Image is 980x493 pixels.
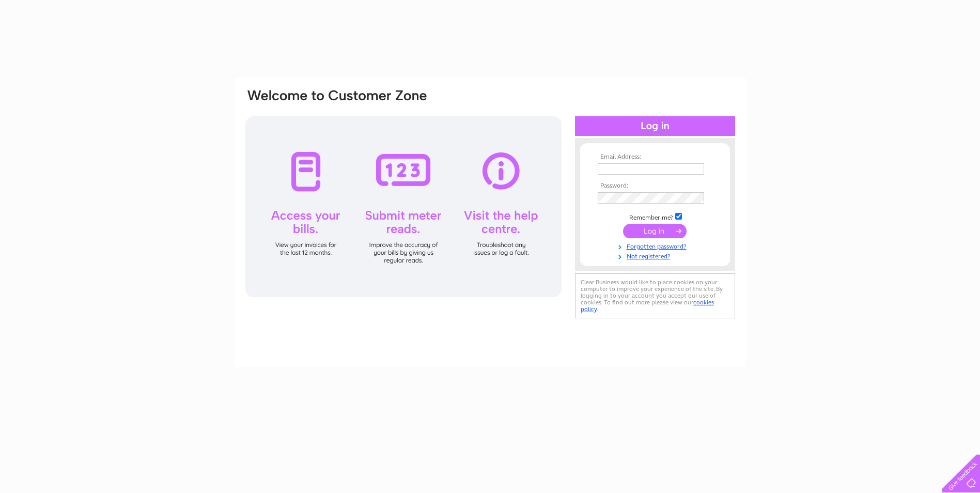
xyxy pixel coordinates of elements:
[581,299,714,313] a: cookies policy
[595,153,715,161] th: Email Address:
[595,211,715,222] td: Remember me?
[623,224,687,238] input: Submit
[595,182,715,190] th: Password:
[575,273,735,318] div: Clear Business would like to place cookies on your computer to improve your experience of the sit...
[598,251,715,260] a: Not registered?
[598,241,715,251] a: Forgotten password?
